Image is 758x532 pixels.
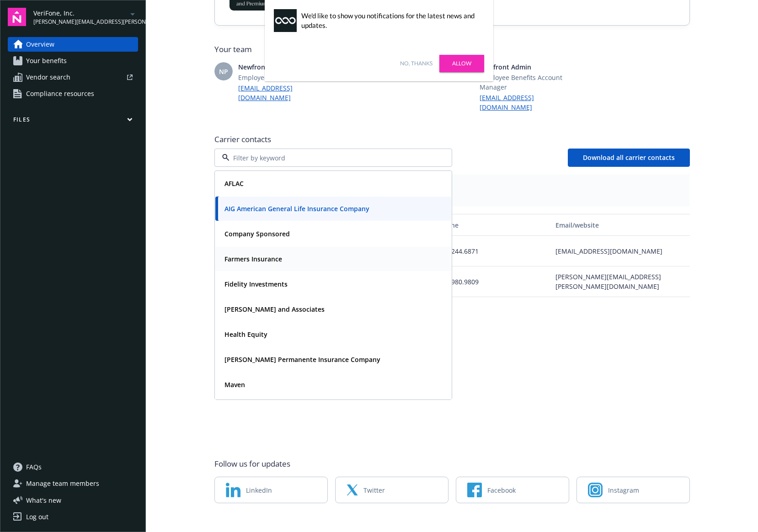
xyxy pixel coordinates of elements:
a: arrowDropDown [127,8,138,19]
a: Compliance resources [8,86,138,101]
a: [EMAIL_ADDRESS][DOMAIN_NAME] [238,83,328,102]
a: Manage team members [8,476,138,491]
a: LinkedIn [214,477,328,503]
div: We'd like to show you notifications for the latest news and updates. [301,11,480,30]
strong: Company Sponsored [224,229,290,238]
a: Facebook [456,477,569,503]
span: Your benefits [26,53,67,68]
div: [EMAIL_ADDRESS][DOMAIN_NAME] [552,236,689,266]
button: What's new [8,495,76,505]
span: What ' s new [26,495,61,505]
div: Phone [438,220,548,230]
strong: [PERSON_NAME] and Associates [224,305,325,314]
a: FAQs [8,460,138,474]
img: navigator-logo.svg [8,8,26,26]
a: Your benefits [8,53,138,68]
span: Follow us for updates [214,458,290,469]
strong: Farmers Insurance [224,255,282,263]
div: Email/website [555,220,686,230]
button: Email/website [552,214,689,236]
span: NP [219,67,228,76]
div: 877.244.6871 [435,236,552,266]
span: Business Travel Accident - (GTP 0009157276) [222,190,683,199]
a: Allow [439,55,484,72]
span: Manage team members [26,476,99,491]
button: VeriFone, Inc.[PERSON_NAME][EMAIL_ADDRESS][PERSON_NAME][DOMAIN_NAME]arrowDropDown [33,8,138,26]
div: Log out [26,510,48,524]
strong: Fidelity Investments [224,280,288,288]
span: Download all carrier contacts [583,153,675,162]
span: Your team [214,44,690,55]
span: LinkedIn [246,485,272,495]
a: Twitter [335,477,448,503]
span: Facebook [487,485,516,495]
input: Filter by keyword [230,153,433,163]
a: Instagram [577,477,690,503]
a: Vendor search [8,70,138,85]
span: Overview [26,37,54,52]
span: Employee Benefits Account Manager [480,73,569,92]
a: Overview [8,37,138,52]
span: Compliance resources [26,86,94,101]
span: Twitter [363,485,385,495]
span: Vendor search [26,70,70,85]
span: Plan types [222,181,683,190]
span: VeriFone, Inc. [33,8,127,18]
strong: Health Equity [224,330,267,339]
strong: AFLAC [224,179,244,188]
span: Instagram [608,485,639,495]
span: Newfront Admin [480,62,569,72]
a: [EMAIL_ADDRESS][DOMAIN_NAME] [480,93,569,112]
a: No, thanks [400,59,432,68]
div: 650.980.9809 [435,266,552,297]
button: Phone [435,214,552,236]
button: Download all carrier contacts [568,149,690,167]
span: [PERSON_NAME][EMAIL_ADDRESS][PERSON_NAME][DOMAIN_NAME] [33,18,127,26]
span: FAQs [26,460,42,474]
div: [PERSON_NAME][EMAIL_ADDRESS][PERSON_NAME][DOMAIN_NAME] [552,266,689,297]
strong: [PERSON_NAME] Permanente Insurance Company [224,355,380,364]
span: Newfront Producer [238,62,328,72]
strong: Maven [224,380,245,389]
span: Employee Benefits Broker [238,73,328,82]
strong: AIG American General Life Insurance Company [224,204,369,213]
span: Carrier contacts [214,134,690,145]
button: Files [8,116,138,127]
